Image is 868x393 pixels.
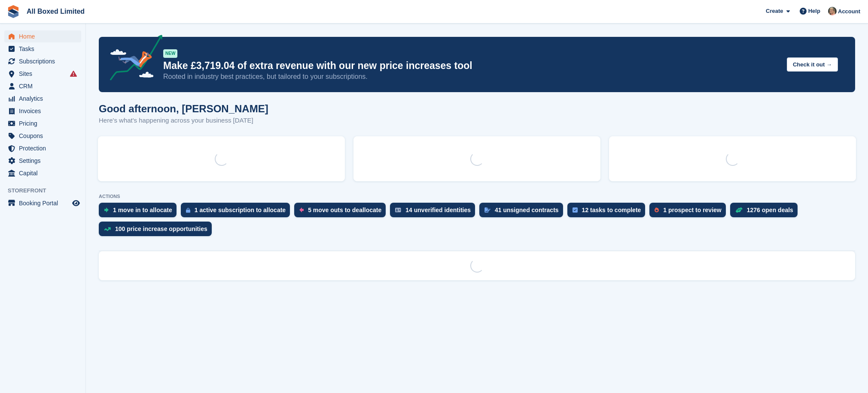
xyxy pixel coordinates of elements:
[294,203,390,222] a: 5 move outs to deallocate
[4,197,81,209] a: menu
[19,197,70,209] span: Booking Portal
[838,7,860,16] span: Account
[730,203,802,222] a: 1276 open deals
[8,186,85,195] span: Storefront
[19,30,70,42] span: Home
[395,207,401,213] img: verify_identity-adf6edd0f0f0b5bbfe63781bf79b02c33cf7c696d77639b501bdc392416b5a36.svg
[4,43,81,55] a: menu
[495,207,559,213] div: 41 unsigned contracts
[99,116,268,126] p: Here's what's happening across your business [DATE]
[115,225,207,232] div: 100 price increase opportunities
[163,72,780,81] p: Rooted in industry best practices, but tailored to your subscriptions.
[104,227,111,231] img: price_increase_opportunities-93ffe204e8149a01c8c9dc8f82e8f89637d9d84a8eef4429ea346261dce0b2c0.svg
[4,80,81,92] a: menu
[181,203,294,222] a: 1 active subscription to allocate
[655,207,659,213] img: prospect-51fa495bee0391a8d652442698ab0144808aea92771e9ea1ae160a38d050c398.svg
[113,207,172,213] div: 1 move in to allocate
[484,207,490,213] img: contract_signature_icon-13c848040528278c33f63329250d36e43548de30e8caae1d1a13099fd9432cc5.svg
[195,207,286,213] div: 1 active subscription to allocate
[649,203,730,222] a: 1 prospect to review
[4,105,81,117] a: menu
[828,7,837,15] img: Sandie Mills
[19,43,70,55] span: Tasks
[71,198,81,208] a: Preview store
[299,207,304,213] img: move_outs_to_deallocate_icon-f764333ba52eb49d3ac5e1228854f67142a1ed5810a6f6cc68b1a99e826820c5.svg
[7,5,20,18] img: stora-icon-8386f47178a22dfd0bd8f6a31ec36ba5ce8667c1dd55bd0f319d3a0aa187defe.svg
[163,60,780,72] p: Make £3,719.04 of extra revenue with our new price increases tool
[405,207,471,213] div: 14 unverified identities
[19,130,70,142] span: Coupons
[4,55,81,67] a: menu
[19,80,70,92] span: CRM
[103,35,163,84] img: price-adjustments-announcement-icon-8257ccfd72463d97f412b2fc003d46551f7dbcb40ab6d574587a9cd5c0d94...
[573,207,578,213] img: task-75834270c22a3079a89374b754ae025e5fb1db73e45f91037f5363f120a921f8.svg
[4,30,81,42] a: menu
[663,207,721,213] div: 1 prospect to review
[4,93,81,105] a: menu
[4,167,81,179] a: menu
[19,117,70,129] span: Pricing
[19,167,70,179] span: Capital
[99,103,268,114] h1: Good afternoon, [PERSON_NAME]
[70,70,77,77] i: Smart entry sync failures have occurred
[4,155,81,167] a: menu
[390,203,479,222] a: 14 unverified identities
[4,117,81,129] a: menu
[4,142,81,154] a: menu
[19,142,70,154] span: Protection
[19,93,70,105] span: Analytics
[99,222,216,240] a: 100 price increase opportunities
[766,7,783,15] span: Create
[19,155,70,167] span: Settings
[104,207,109,213] img: move_ins_to_allocate_icon-fdf77a2bb77ea45bf5b3d319d69a93e2d87916cf1d5bf7949dd705db3b84f3ca.svg
[19,68,70,80] span: Sites
[735,207,743,213] img: deal-1b604bf984904fb50ccaf53a9ad4b4a5d6e5aea283cecdc64d6e3604feb123c2.svg
[4,68,81,80] a: menu
[186,207,190,213] img: active_subscription_to_allocate_icon-d502201f5373d7db506a760aba3b589e785aa758c864c3986d89f69b8ff3...
[308,207,381,213] div: 5 move outs to deallocate
[567,203,650,222] a: 12 tasks to complete
[4,130,81,142] a: menu
[808,7,820,15] span: Help
[163,49,177,58] div: NEW
[787,57,838,72] button: Check it out →
[19,55,70,67] span: Subscriptions
[99,203,181,222] a: 1 move in to allocate
[23,4,88,18] a: All Boxed Limited
[479,203,567,222] a: 41 unsigned contracts
[582,207,641,213] div: 12 tasks to complete
[747,207,793,213] div: 1276 open deals
[99,194,855,199] p: ACTIONS
[19,105,70,117] span: Invoices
